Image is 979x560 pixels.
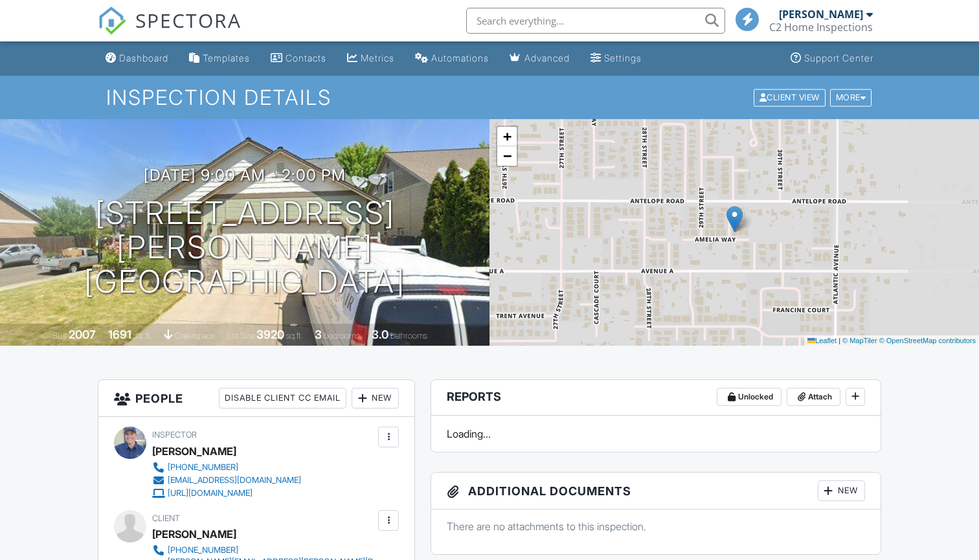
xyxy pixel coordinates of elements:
span: Inspector [152,430,197,440]
span: − [503,148,512,164]
a: Client View [752,92,829,102]
a: Leaflet [807,337,837,344]
h1: [STREET_ADDRESS][PERSON_NAME] [GEOGRAPHIC_DATA] [21,196,469,298]
h3: [DATE] 9:00 am - 2:00 pm [144,166,346,184]
div: Templates [203,52,250,63]
img: The Best Home Inspection Software - Spectora [98,6,126,35]
a: Dashboard [100,47,174,71]
a: Settings [585,47,647,71]
div: [PERSON_NAME] [779,8,863,21]
div: [PHONE_NUMBER] [168,545,238,555]
a: Templates [184,47,255,71]
div: 1691 [108,328,131,341]
span: crawlspace [175,331,215,341]
div: [EMAIL_ADDRESS][DOMAIN_NAME] [168,475,301,486]
span: Lot Size [227,331,254,341]
a: © OpenStreetMap contributors [879,337,976,344]
div: More [830,89,872,106]
h1: Inspection Details [106,86,873,109]
span: + [503,128,512,144]
div: Client View [754,89,826,106]
div: C2 Home Inspections [769,21,873,34]
span: sq. ft. [133,331,152,341]
div: Support Center [804,52,873,63]
div: [PHONE_NUMBER] [168,462,238,473]
div: 2007 [69,328,96,341]
a: Automations (Basic) [410,47,494,71]
img: Marker [726,206,743,232]
a: Zoom in [497,127,517,146]
div: Advanced [524,52,570,63]
div: 3 [315,328,322,341]
span: | [838,337,840,344]
a: Metrics [342,47,399,71]
a: [PHONE_NUMBER] [152,544,375,557]
div: Automations [431,52,489,63]
a: [EMAIL_ADDRESS][DOMAIN_NAME] [152,474,301,487]
a: SPECTORA [98,17,242,45]
h3: People [98,380,414,417]
div: Settings [604,52,642,63]
a: © MapTiler [842,337,877,344]
div: 3920 [256,328,284,341]
span: sq.ft. [286,331,302,341]
div: New [352,388,399,409]
div: New [818,480,865,501]
span: SPECTORA [135,6,242,34]
div: [PERSON_NAME] [152,524,236,544]
h3: Additional Documents [431,473,881,510]
span: bedrooms [324,331,359,341]
div: [URL][DOMAIN_NAME] [168,488,253,498]
a: Advanced [504,47,575,71]
div: Metrics [361,52,394,63]
a: Contacts [265,47,332,71]
div: Contacts [286,52,326,63]
span: Built [52,331,67,341]
span: Client [152,513,180,523]
p: There are no attachments to this inspection. [447,519,865,533]
div: Dashboard [119,52,168,63]
div: 3.0 [372,328,388,341]
input: Search everything... [466,8,725,34]
a: [PHONE_NUMBER] [152,461,301,474]
div: [PERSON_NAME] [152,442,236,461]
a: [URL][DOMAIN_NAME] [152,487,301,500]
span: bathrooms [390,331,427,341]
a: Zoom out [497,146,517,166]
div: Disable Client CC Email [219,388,346,409]
a: Support Center [785,47,879,71]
